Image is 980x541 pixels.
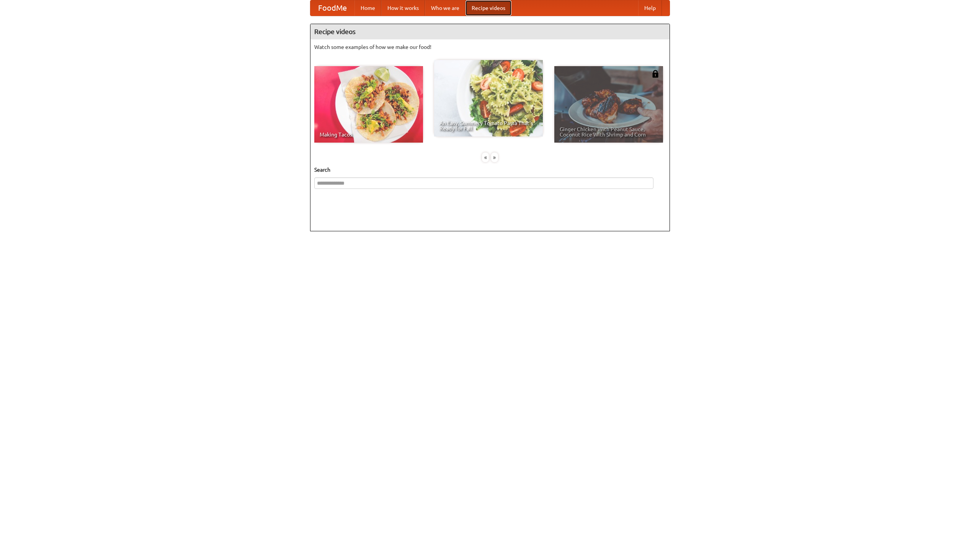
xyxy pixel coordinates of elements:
div: » [491,153,498,162]
a: How it works [381,0,425,16]
img: 483408.png [652,70,659,78]
a: Help [638,0,662,16]
a: Recipe videos [465,0,511,16]
h4: Recipe videos [310,24,670,39]
a: Who we are [425,0,465,16]
p: Watch some examples of how we make our food! [314,43,666,51]
span: Making Tacos [320,132,418,137]
a: Making Tacos [314,66,423,143]
div: « [482,153,489,162]
a: An Easy, Summery Tomato Pasta That's Ready for Fall [434,60,543,136]
a: Home [354,0,381,16]
a: FoodMe [310,0,354,16]
h5: Search [314,166,666,174]
span: An Easy, Summery Tomato Pasta That's Ready for Fall [439,120,537,131]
